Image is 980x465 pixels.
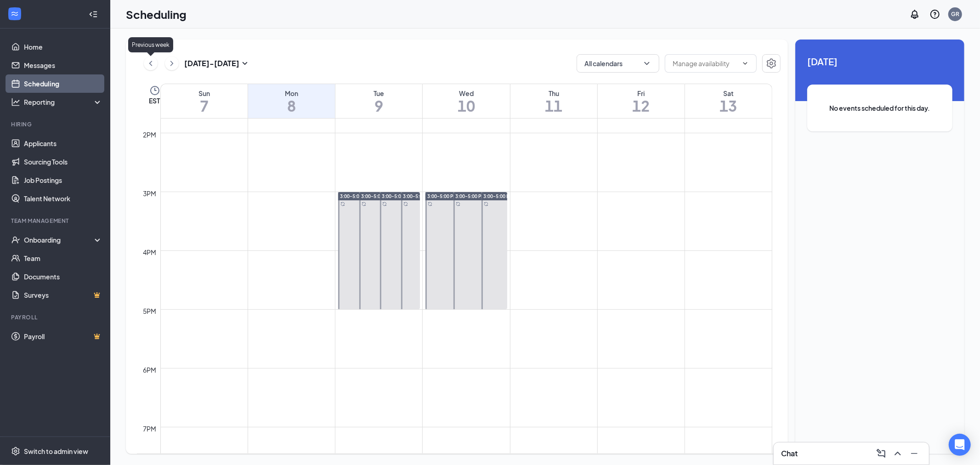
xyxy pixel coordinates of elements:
h1: 8 [248,98,335,113]
div: Previous week [128,37,173,52]
svg: Sync [456,202,460,206]
svg: UserCheck [11,235,20,244]
div: Reporting [24,97,103,107]
span: EST [149,96,160,105]
svg: QuestionInfo [929,9,940,20]
div: Payroll [11,313,101,321]
button: Settings [762,54,781,73]
button: Minimize [907,446,922,461]
div: Fri [598,89,685,98]
a: September 13, 2025 [685,84,772,118]
svg: ChevronDown [642,59,651,68]
h1: Scheduling [126,6,187,22]
div: Hiring [11,120,101,128]
a: Scheduling [24,74,102,93]
svg: ChevronDown [742,60,749,67]
div: Switch to admin view [24,447,88,456]
div: 7pm [142,424,159,434]
svg: Sync [403,202,408,206]
span: 3:00-5:00 PM [455,193,485,199]
div: Onboarding [24,235,95,244]
a: Messages [24,56,102,74]
span: 3:00-5:00 PM [403,193,433,199]
span: 3:00-5:00 PM [361,193,391,199]
svg: ChevronRight [167,58,176,69]
svg: Analysis [11,97,20,107]
div: Wed [423,89,510,98]
div: Mon [248,89,335,98]
svg: Collapse [89,10,98,19]
svg: Sync [362,202,366,206]
svg: Clock [149,85,160,96]
a: September 12, 2025 [598,84,685,118]
input: Manage availability [673,58,738,68]
a: Home [24,38,102,56]
h1: 13 [685,98,772,113]
a: September 8, 2025 [248,84,335,118]
a: Job Postings [24,171,102,189]
div: Tue [335,89,422,98]
a: Documents [24,267,102,286]
div: Sat [685,89,772,98]
button: All calendarsChevronDown [577,54,659,73]
svg: WorkstreamLogo [10,9,19,18]
span: 3:00-5:00 PM [340,193,370,199]
a: Sourcing Tools [24,153,102,171]
div: 5pm [142,306,159,316]
svg: Settings [766,58,777,69]
svg: Sync [428,202,432,206]
h1: 7 [161,98,248,113]
div: Sun [161,89,248,98]
a: PayrollCrown [24,327,102,346]
div: Open Intercom Messenger [949,434,971,456]
svg: ChevronLeft [146,58,155,69]
div: 3pm [142,188,159,198]
button: ChevronLeft [144,57,158,70]
a: Applicants [24,134,102,153]
a: Team [24,249,102,267]
button: ChevronRight [165,57,179,70]
svg: Sync [484,202,488,206]
div: 4pm [142,247,159,257]
div: GR [951,10,959,18]
svg: Notifications [909,9,920,20]
svg: Sync [382,202,387,206]
h1: 9 [335,98,422,113]
h1: 12 [598,98,685,113]
div: Thu [510,89,597,98]
span: 3:00-5:00 PM [382,193,412,199]
svg: SmallChevronDown [239,58,250,69]
span: [DATE] [807,54,952,68]
svg: ChevronUp [892,448,903,459]
button: ComposeMessage [874,446,889,461]
button: ChevronUp [890,446,905,461]
span: No events scheduled for this day. [826,103,934,113]
span: 3:00-5:00 PM [427,193,457,199]
a: September 9, 2025 [335,84,422,118]
a: September 7, 2025 [161,84,248,118]
h1: 11 [510,98,597,113]
a: Talent Network [24,189,102,208]
a: September 11, 2025 [510,84,597,118]
svg: Minimize [909,448,920,459]
div: Team Management [11,217,101,225]
div: 2pm [142,130,159,140]
a: SurveysCrown [24,286,102,304]
h1: 10 [423,98,510,113]
svg: Settings [11,447,20,456]
div: 6pm [142,365,159,375]
span: 3:00-5:00 PM [483,193,513,199]
h3: Chat [781,448,798,459]
a: September 10, 2025 [423,84,510,118]
svg: Sync [340,202,345,206]
h3: [DATE] - [DATE] [184,58,239,68]
svg: ComposeMessage [876,448,887,459]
